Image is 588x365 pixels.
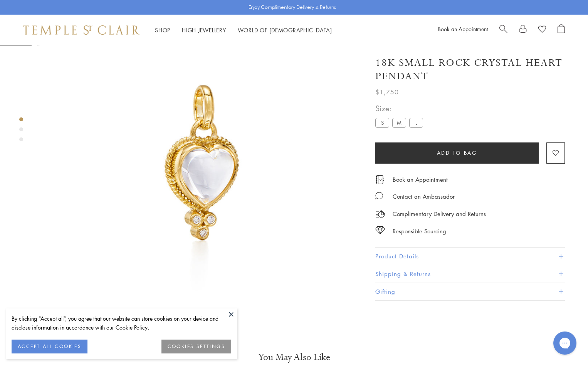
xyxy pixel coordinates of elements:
button: COOKIES SETTINGS [161,340,231,353]
button: Gifting [375,283,565,300]
img: Temple St. Clair [23,25,139,35]
button: ACCEPT ALL COOKIES [12,340,87,353]
a: Book an Appointment [393,175,448,184]
button: Product Details [375,248,565,265]
a: Book an Appointment [438,25,488,33]
p: Enjoy Complimentary Delivery & Returns [249,3,336,11]
button: Shipping & Returns [375,265,565,283]
a: Open Shopping Bag [558,24,565,36]
nav: Main navigation [155,25,332,35]
div: Product gallery navigation [19,116,23,147]
span: Size: [375,102,426,115]
button: Add to bag [375,142,539,164]
span: $1,750 [375,87,399,97]
label: L [409,118,423,127]
iframe: Gorgias live chat messenger [549,329,580,357]
h3: You May Also Like [31,351,557,363]
label: S [375,118,389,127]
a: ShopShop [155,26,170,34]
a: World of [DEMOGRAPHIC_DATA]World of [DEMOGRAPHIC_DATA] [238,26,332,34]
span: Add to bag [437,149,477,157]
h1: 18K Small Rock Crystal Heart Pendant [375,56,565,83]
img: icon_sourcing.svg [375,226,385,234]
a: View Wishlist [538,24,546,36]
div: Contact an Ambassador [393,192,455,201]
img: icon_delivery.svg [375,209,385,219]
p: Complimentary Delivery and Returns [393,209,486,219]
div: Responsible Sourcing [393,226,446,236]
img: MessageIcon-01_2.svg [375,192,383,199]
div: By clicking “Accept all”, you agree that our website can store cookies on your device and disclos... [12,314,231,332]
a: Search [499,24,507,36]
a: High JewelleryHigh Jewellery [182,26,226,34]
label: M [392,118,406,127]
img: icon_appointment.svg [375,175,385,184]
